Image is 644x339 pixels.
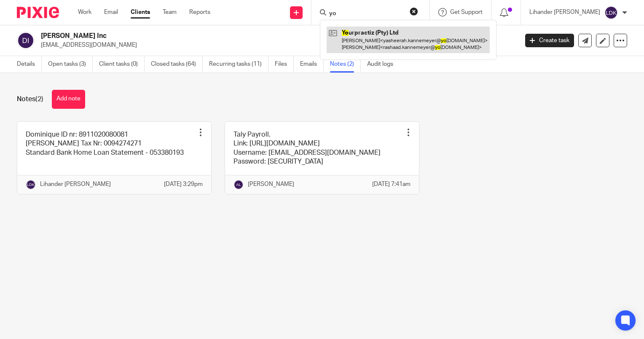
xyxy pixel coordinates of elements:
[151,56,203,73] a: Closed tasks (64)
[328,10,404,18] input: Search
[41,32,418,40] h2: [PERSON_NAME] Inc
[17,95,43,104] h1: Notes
[233,180,244,190] img: svg%3E
[164,180,203,188] p: [DATE] 3:29pm
[35,96,43,102] span: (2)
[78,8,91,16] a: Work
[410,7,418,16] button: Clear
[40,180,111,188] p: Lihander [PERSON_NAME]
[163,8,177,16] a: Team
[131,8,150,16] a: Clients
[525,34,574,47] a: Create task
[300,56,324,73] a: Emails
[450,9,483,15] span: Get Support
[529,8,600,16] p: Lihander [PERSON_NAME]
[330,56,361,73] a: Notes (2)
[52,90,85,109] button: Add note
[372,180,411,188] p: [DATE] 7:41am
[275,56,294,73] a: Files
[248,180,294,188] p: [PERSON_NAME]
[209,56,268,73] a: Recurring tasks (11)
[104,8,118,16] a: Email
[189,8,210,16] a: Reports
[604,6,618,19] img: svg%3E
[17,56,42,73] a: Details
[41,41,513,49] p: [EMAIL_ADDRESS][DOMAIN_NAME]
[99,56,145,73] a: Client tasks (0)
[367,56,400,73] a: Audit logs
[48,56,93,73] a: Open tasks (3)
[17,7,59,18] img: Pixie
[26,180,36,190] img: svg%3E
[17,32,35,49] img: svg%3E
